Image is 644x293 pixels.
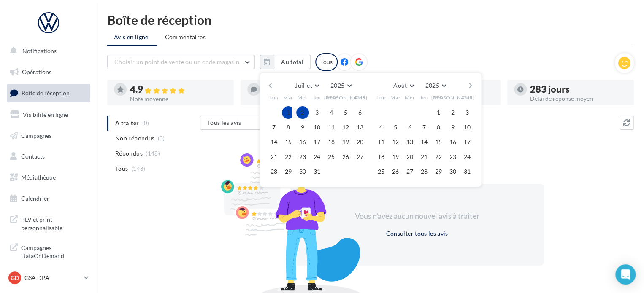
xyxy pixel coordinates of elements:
[296,136,309,148] button: 16
[432,121,445,134] button: 8
[131,165,146,172] span: (148)
[5,210,92,235] a: PLV et print personnalisable
[462,94,472,101] span: Dim
[390,94,400,101] span: Mar
[344,211,490,222] div: Vous n'avez aucun nouvel avis à traiter
[354,121,366,134] button: 13
[403,165,416,178] button: 27
[115,134,154,142] span: Non répondus
[375,121,387,134] button: 4
[315,53,338,71] div: Tous
[295,82,312,89] span: Juillet
[292,80,322,91] button: Juillet
[446,165,459,178] button: 30
[405,94,415,101] span: Mer
[24,274,81,282] p: GSA DPA
[425,82,439,89] span: 2025
[282,165,295,178] button: 29
[21,174,56,181] span: Médiathèque
[389,151,402,163] button: 19
[324,94,368,101] span: [PERSON_NAME]
[268,165,280,178] button: 28
[158,135,165,142] span: (0)
[5,42,89,60] button: Notifications
[389,121,402,134] button: 5
[21,132,51,139] span: Campagnes
[146,150,160,157] span: (148)
[296,106,309,119] button: 2
[330,82,344,89] span: 2025
[21,242,87,260] span: Campagnes DataOnDemand
[5,239,92,263] a: Campagnes DataOnDemand
[5,190,92,207] a: Calendrier
[432,136,445,148] button: 15
[115,149,143,158] span: Répondus
[339,151,352,163] button: 26
[530,96,627,102] div: Délai de réponse moyen
[393,82,407,89] span: Août
[390,80,417,91] button: Août
[22,89,70,97] span: Boîte de réception
[268,121,280,134] button: 7
[283,94,293,101] span: Mar
[375,165,387,178] button: 25
[325,106,338,119] button: 4
[432,106,445,119] button: 1
[107,55,255,69] button: Choisir un point de vente ou un code magasin
[403,151,416,163] button: 20
[432,165,445,178] button: 29
[107,13,634,26] div: Boîte de réception
[375,136,387,148] button: 11
[114,58,239,65] span: Choisir un point de vente ou un code magasin
[130,96,227,102] div: Note moyenne
[200,116,284,130] button: Tous les avis
[446,106,459,119] button: 2
[311,165,323,178] button: 31
[21,214,87,232] span: PLV et print personnalisable
[311,121,323,134] button: 10
[325,121,338,134] button: 11
[389,165,402,178] button: 26
[355,94,365,101] span: Dim
[207,119,241,126] span: Tous les avis
[354,151,366,163] button: 27
[22,68,51,75] span: Opérations
[5,84,92,102] a: Boîte de réception
[313,94,321,101] span: Jeu
[422,80,449,91] button: 2025
[311,106,323,119] button: 3
[260,55,311,69] button: Au total
[282,136,295,148] button: 15
[327,80,354,91] button: 2025
[282,151,295,163] button: 22
[461,136,474,148] button: 17
[268,136,280,148] button: 14
[376,94,386,101] span: Lun
[339,136,352,148] button: 19
[311,136,323,148] button: 17
[354,106,366,119] button: 6
[446,151,459,163] button: 23
[22,47,57,54] span: Notifications
[21,195,49,202] span: Calendrier
[382,228,451,239] button: Consulter tous les avis
[339,121,352,134] button: 12
[269,94,279,101] span: Lun
[431,94,475,101] span: [PERSON_NAME]
[461,165,474,178] button: 31
[461,121,474,134] button: 10
[354,136,366,148] button: 20
[418,165,430,178] button: 28
[530,85,627,94] div: 283 jours
[5,106,92,124] a: Visibilité en ligne
[274,55,311,69] button: Au total
[21,153,45,160] span: Contacts
[165,33,206,41] span: Commentaires
[325,136,338,148] button: 18
[418,121,430,134] button: 7
[446,121,459,134] button: 9
[325,151,338,163] button: 25
[282,121,295,134] button: 8
[375,151,387,163] button: 18
[461,106,474,119] button: 3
